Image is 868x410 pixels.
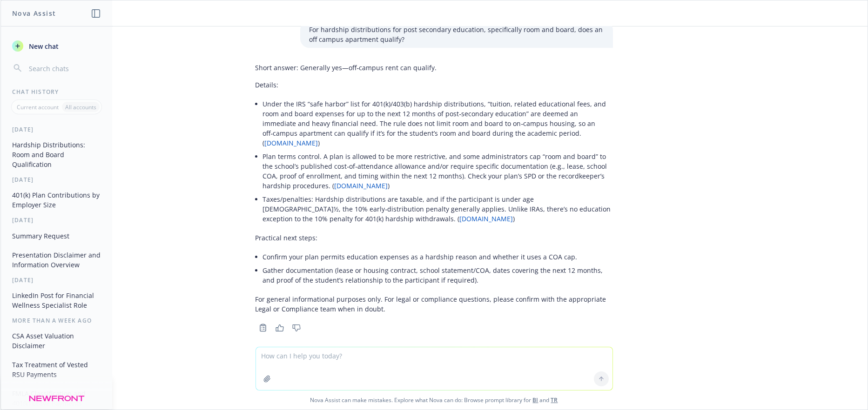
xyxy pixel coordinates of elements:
a: BI [533,396,538,404]
div: [DATE] [1,276,112,284]
p: Short answer: Generally yes—off‑campus rent can qualify. [256,63,613,73]
div: [DATE] [1,216,112,224]
div: [DATE] [1,176,112,184]
span: Nova Assist can make mistakes. Explore what Nova can do: Browse prompt library for and [4,390,864,410]
button: Presentation Disclaimer and Information Overview [8,247,105,272]
svg: Copy to clipboard [259,324,267,332]
p: All accounts [65,103,96,111]
button: LinkedIn Post for Financial Wellness Specialist Role [8,288,105,313]
li: Confirm your plan permits education expenses as a hardship reason and whether it uses a COA cap. [263,250,613,264]
h1: Nova Assist [12,8,56,18]
li: Under the IRS “safe harbor” list for 401(k)/403(b) hardship distributions, “tuition, related educ... [263,97,613,150]
div: [DATE] [1,126,112,133]
button: 401(k) Plan Contributions by Employer Size [8,187,105,212]
p: Details: [256,80,613,90]
button: New chat [8,38,105,54]
span: New chat [27,41,59,51]
button: CSA Asset Valuation Disclaimer [8,328,105,353]
a: [DOMAIN_NAME] [335,181,388,190]
div: More than a week ago [1,317,112,324]
p: Current account [17,103,59,111]
div: Chat History [1,88,112,96]
a: [DOMAIN_NAME] [460,214,513,223]
a: [DOMAIN_NAME] [265,139,318,147]
a: TR [551,396,558,404]
input: Search chats [27,62,101,75]
button: Thumbs down [289,321,304,334]
li: Gather documentation (lease or housing contract, school statement/COA, dates covering the next 12... [263,264,613,287]
button: Summary Request [8,228,105,244]
button: Tax Treatment of Vested RSU Payments [8,357,105,382]
p: For general informational purposes only. For legal or compliance questions, please confirm with t... [256,294,613,314]
p: Practical next steps: [256,233,613,243]
p: For hardship distributions for post secondary education, specifically room and board, does an off... [310,25,604,44]
li: Taxes/penalties: Hardship distributions are taxable, and if the participant is under age [DEMOGRA... [263,192,613,225]
li: Plan terms control. A plan is allowed to be more restrictive, and some administrators cap “room a... [263,150,613,192]
button: Hardship Distributions: Room and Board Qualification [8,137,105,172]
